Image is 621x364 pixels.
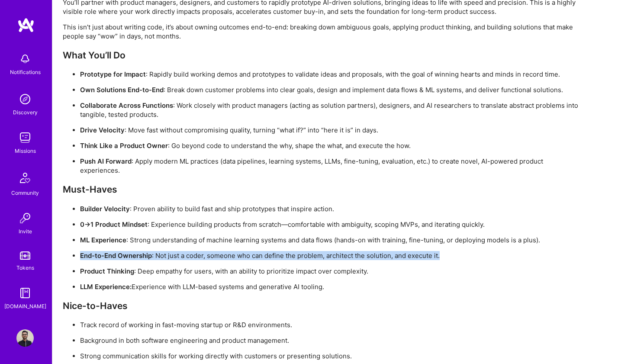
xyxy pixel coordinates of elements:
[16,209,34,227] img: Invite
[80,251,582,260] p: : Not just a coder, someone who can define the problem, architect the solution, and execute it.
[80,236,126,244] strong: ML Experience
[80,251,152,260] strong: End-to-End Ownership
[80,267,134,275] strong: Product Thinking
[63,23,582,41] p: This isn’t just about writing code, it’s about owning outcomes end-to-end: breaking down ambiguou...
[80,320,582,329] p: Track record of working in fast-moving startup or R&D environments.
[80,141,582,150] p: : Go beyond code to understand the why, shape the what, and execute the how.
[80,86,164,94] strong: Own Solutions End-to-End
[80,282,582,291] p: Experience with LLM-based systems and generative AI tooling.
[80,220,148,229] strong: 0→1 Product Mindset
[16,329,34,347] img: User Avatar
[80,283,132,291] strong: LLM Experience:
[20,251,30,260] img: tokens
[16,129,34,146] img: teamwork
[16,284,34,302] img: guide book
[16,50,34,68] img: bell
[80,126,125,134] strong: Drive Velocity
[19,227,32,236] div: Invite
[80,235,582,245] p: : Strong understanding of machine learning systems and data flows (hands-on with training, fine-t...
[16,263,34,272] div: Tokens
[80,70,146,78] strong: Prototype for Impact
[80,157,132,165] strong: Push AI Forward
[80,157,582,175] p: : Apply modern ML practices (data pipelines, learning systems, LLMs, fine-tuning, evaluation, etc...
[10,68,41,77] div: Notifications
[80,351,582,361] p: Strong communication skills for working directly with customers or presenting solutions.
[80,336,582,345] p: Background in both software engineering and product management.
[80,205,130,213] strong: Builder Velocity
[63,300,128,311] strong: Nice-to-Haves
[16,90,34,108] img: discovery
[80,142,168,150] strong: Think Like a Product Owner
[63,184,117,195] strong: Must-Haves
[4,302,46,311] div: [DOMAIN_NAME]
[80,204,582,213] p: : Proven ability to build fast and ship prototypes that inspire action.
[80,267,582,276] p: : Deep empathy for users, with an ability to prioritize impact over complexity.
[11,188,39,197] div: Community
[80,220,582,229] p: : Experience building products from scratch—comfortable with ambiguity, scoping MVPs, and iterati...
[80,70,582,79] p: : Rapidly build working demos and prototypes to validate ideas and proposals, with the goal of wi...
[63,50,125,61] strong: What You’ll Do
[80,101,173,110] strong: Collaborate Across Functions
[14,329,36,347] a: User Avatar
[15,146,36,155] div: Missions
[15,168,35,188] img: Community
[80,101,582,119] p: : Work closely with product managers (acting as solution partners), designers, and AI researchers...
[17,17,35,33] img: logo
[80,85,582,94] p: : Break down customer problems into clear goals, design and implement data flows & ML systems, an...
[80,126,582,135] p: : Move fast without compromising quality, turning “what if?” into “here it is” in days.
[13,108,38,117] div: Discovery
